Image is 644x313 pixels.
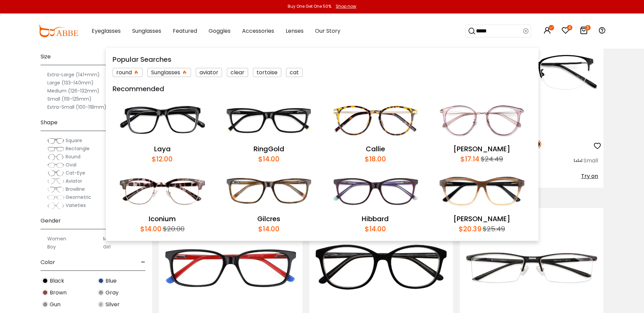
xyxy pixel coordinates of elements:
[47,95,92,103] label: Small (119-125mm)
[41,254,55,270] span: Color
[253,68,281,77] div: tortoise
[105,277,117,285] span: Blue
[47,154,64,160] img: Round.png
[47,146,64,152] img: Rectangle.png
[50,301,61,309] span: Gun
[66,186,85,192] span: Browline
[98,289,104,296] img: Gray
[66,169,85,176] span: Cat-Eye
[257,214,280,224] a: Gilcres
[113,68,143,77] div: round
[47,87,99,95] label: Medium (126-132mm)
[98,278,104,284] img: Blue
[47,79,94,87] label: Large (133-140mm)
[227,68,248,77] div: clear
[50,289,67,297] span: Brown
[47,71,100,79] label: Extra-Large (141+mm)
[47,170,64,177] img: Cat-Eye.png
[66,202,86,209] span: Varieties
[47,202,64,209] img: Varieties.png
[105,301,120,309] span: Silver
[47,186,64,193] img: Browline.png
[113,54,532,64] div: Popular Searches
[583,157,598,165] div: Small
[41,114,57,131] span: Shape
[173,27,197,35] span: Featured
[41,49,51,65] span: Size
[479,154,503,164] div: $24.49
[254,144,284,154] a: RingGold
[66,145,90,152] span: Rectangle
[41,213,61,229] span: Gender
[47,178,64,185] img: Aviator.png
[326,97,425,144] img: Callie
[365,224,386,234] div: $14.00
[581,172,598,180] span: Try on
[585,25,591,30] i: 3
[103,235,113,243] label: Men
[113,167,212,214] img: Iconium
[315,27,340,35] span: Our Story
[209,27,231,35] span: Goggles
[66,194,91,201] span: Geometric
[147,68,191,77] div: Sunglasses
[366,144,385,154] a: Callie
[152,154,173,164] div: $12.00
[574,158,582,163] img: size ruler
[103,243,111,251] label: Girl
[196,68,222,77] div: aviator
[562,28,570,35] a: 4
[113,97,212,144] img: Laya
[47,243,56,251] label: Boy
[47,137,64,144] img: Square.png
[219,167,319,214] img: Gilcres
[459,224,481,234] div: $20.39
[432,167,532,214] img: Sonia
[92,27,121,35] span: Eyeglasses
[50,277,64,285] span: Black
[140,224,162,234] div: $14.00
[154,144,171,154] a: Laya
[47,103,106,111] label: Extra-Small (100-118mm)
[66,161,76,168] span: Oval
[38,25,78,37] img: abbeglasses.com
[362,214,389,224] a: Hibbard
[460,154,479,164] div: $17.14
[42,278,48,284] img: Black
[580,28,588,35] a: 3
[66,137,82,144] span: Square
[47,235,66,243] label: Women
[162,224,185,234] div: $20.00
[326,167,425,214] img: Hibbard
[66,153,80,160] span: Round
[66,178,82,184] span: Aviator
[242,27,274,35] span: Accessories
[258,224,280,234] div: $14.00
[332,3,356,9] a: Shop now
[132,27,161,35] span: Sunglasses
[567,25,572,30] i: 4
[365,154,386,164] div: $18.00
[481,224,505,234] div: $25.49
[286,27,304,35] span: Lenses
[98,301,104,308] img: Silver
[258,154,280,164] div: $14.00
[47,194,64,201] img: Geometric.png
[113,84,532,94] div: Recommended
[141,254,145,270] span: -
[149,214,176,224] a: Iconium
[47,162,64,168] img: Oval.png
[453,214,510,224] a: [PERSON_NAME]
[219,97,319,144] img: RingGold
[286,68,303,77] div: cat
[42,289,48,296] img: Brown
[581,170,598,182] button: Try on
[453,144,510,154] a: [PERSON_NAME]
[336,3,356,9] div: Shop now
[42,301,48,308] img: Gun
[288,3,331,9] div: Buy One Get One 50%
[432,97,532,144] img: Naomi
[105,289,119,297] span: Gray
